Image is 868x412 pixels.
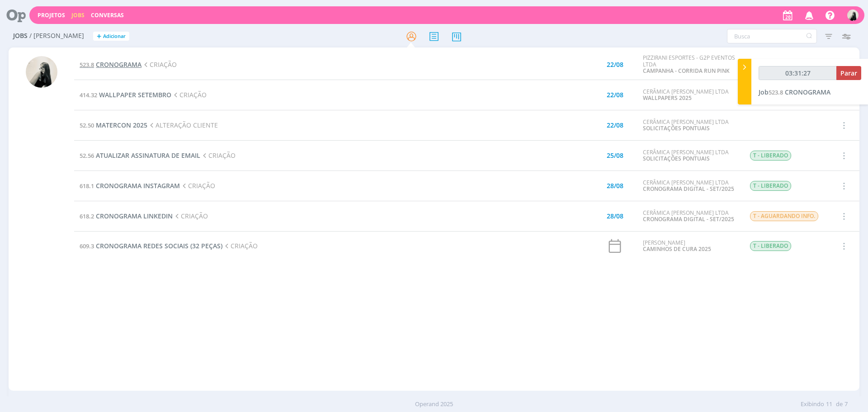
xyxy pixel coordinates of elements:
[80,181,180,190] a: 618.1CRONOGRAMA INSTAGRAM
[171,90,207,99] span: CRIAÇÃO
[13,32,28,40] span: Jobs
[643,240,736,253] div: [PERSON_NAME]
[759,88,830,96] a: Job523.8CRONOGRAMA
[29,32,84,40] span: / [PERSON_NAME]
[96,242,222,250] span: CRONOGRAMA REDES SOCIAIS (32 PEÇAS)
[785,88,830,96] span: CRONOGRAMA
[80,121,147,129] a: 52.50MATERCON 2025
[80,212,173,220] a: 618.2CRONOGRAMA LINKEDIN
[643,210,736,223] div: CERÂMICA [PERSON_NAME] LTDA
[80,60,142,69] a: 523.8CRONOGRAMA
[103,33,126,39] span: Adicionar
[643,94,692,102] a: WALLPAPERS 2025
[96,181,180,190] span: CRONOGRAMA INSTAGRAM
[80,91,97,99] span: 414.32
[142,60,177,69] span: CRIAÇÃO
[643,67,730,75] a: CAMPANHA - CORRIDA RUN PINK
[643,180,736,193] div: CERÂMICA [PERSON_NAME] LTDA
[643,149,736,162] div: CERÂMICA [PERSON_NAME] LTDA
[80,90,171,99] a: 414.32WALLPAPER SETEMBRO
[607,92,623,98] div: 22/08
[826,400,832,409] span: 11
[97,32,101,41] span: +
[844,400,848,409] span: 7
[80,61,94,69] span: 523.8
[200,151,236,160] span: CRIAÇÃO
[96,60,142,69] span: CRONOGRAMA
[607,152,623,159] div: 25/08
[96,121,147,129] span: MATERCON 2025
[643,55,736,74] div: PIZZIRANI ESPORTES - G2P EVENTOS LTDA
[643,215,734,223] a: CRONOGRAMA DIGITAL - SET/2025
[847,7,859,23] button: R
[607,122,623,128] div: 22/08
[80,242,222,250] a: 609.3CRONOGRAMA REDES SOCIAIS (32 PEÇAS)
[769,88,783,96] span: 523.8
[750,241,791,251] span: T - LIBERADO
[222,242,258,250] span: CRIAÇÃO
[26,56,57,88] img: R
[801,400,824,409] span: Exibindo
[643,245,711,253] a: CAMINHOS DE CURA 2025
[93,32,129,41] button: +Adicionar
[80,242,94,250] span: 609.3
[836,66,861,80] button: Parar
[35,12,68,19] button: Projetos
[750,211,818,221] span: T - AGUARDANDO INFO.
[750,181,791,191] span: T - LIBERADO
[147,121,218,129] span: ALTERAÇÃO CLIENTE
[80,151,200,160] a: 52.56ATUALIZAR ASSINATURA DE EMAIL
[99,90,171,99] span: WALLPAPER SETEMBRO
[38,11,65,19] a: Projetos
[80,182,94,190] span: 618.1
[91,11,124,19] a: Conversas
[96,151,200,160] span: ATUALIZAR ASSINATURA DE EMAIL
[643,185,734,193] a: CRONOGRAMA DIGITAL - SET/2025
[847,9,859,21] img: R
[80,152,94,160] span: 52.56
[71,11,85,19] a: Jobs
[727,29,817,43] input: Busca
[180,181,215,190] span: CRIAÇÃO
[836,400,843,409] span: de
[173,212,208,220] span: CRIAÇÃO
[607,213,623,219] div: 28/08
[96,212,173,220] span: CRONOGRAMA LINKEDIN
[80,121,94,129] span: 52.50
[643,89,736,102] div: CERÂMICA [PERSON_NAME] LTDA
[80,212,94,220] span: 618.2
[88,12,127,19] button: Conversas
[643,155,710,162] a: SOLICITAÇÕES PONTUAIS
[643,124,710,132] a: SOLICITAÇÕES PONTUAIS
[840,69,857,77] span: Parar
[69,12,87,19] button: Jobs
[643,119,736,132] div: CERÂMICA [PERSON_NAME] LTDA
[607,62,623,68] div: 22/08
[750,151,791,161] span: T - LIBERADO
[607,183,623,189] div: 28/08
